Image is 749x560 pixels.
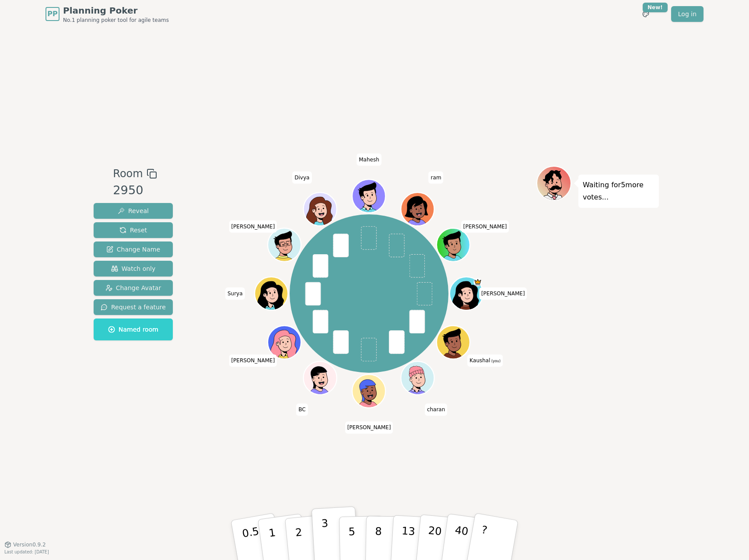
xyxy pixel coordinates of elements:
[643,3,668,12] div: New!
[47,9,57,19] span: PP
[63,4,169,17] span: Planning Poker
[94,203,173,219] button: Reveal
[94,261,173,276] button: Watch only
[229,354,277,367] span: Click to change your name
[461,220,509,233] span: Click to change your name
[94,241,173,257] button: Change Name
[111,264,156,273] span: Watch only
[425,403,447,416] span: Click to change your name
[583,179,654,203] p: Waiting for 5 more votes...
[119,226,147,234] span: Reset
[94,280,173,296] button: Change Avatar
[101,303,166,311] span: Request a feature
[113,166,143,182] span: Room
[292,171,311,184] span: Click to change your name
[467,354,503,367] span: Click to change your name
[225,287,245,300] span: Click to change your name
[105,283,161,292] span: Change Avatar
[118,206,149,215] span: Reveal
[429,171,444,184] span: Click to change your name
[345,421,393,434] span: Click to change your name
[229,220,277,233] span: Click to change your name
[671,6,703,22] a: Log in
[490,359,501,363] span: (you)
[94,318,173,340] button: Named room
[113,182,157,199] div: 2950
[479,287,527,300] span: Click to change your name
[94,222,173,238] button: Reset
[45,4,169,24] a: PPPlanning PokerNo.1 planning poker tool for agile teams
[4,549,49,554] span: Last updated: [DATE]
[106,245,160,254] span: Change Name
[638,6,654,22] button: New!
[474,278,482,286] span: meghana is the host
[13,541,46,548] span: Version 0.9.2
[438,327,469,358] button: Click to change your avatar
[63,17,169,24] span: No.1 planning poker tool for agile teams
[357,154,381,166] span: Click to change your name
[4,541,46,548] button: Version0.9.2
[94,299,173,315] button: Request a feature
[296,403,308,416] span: Click to change your name
[108,325,158,334] span: Named room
